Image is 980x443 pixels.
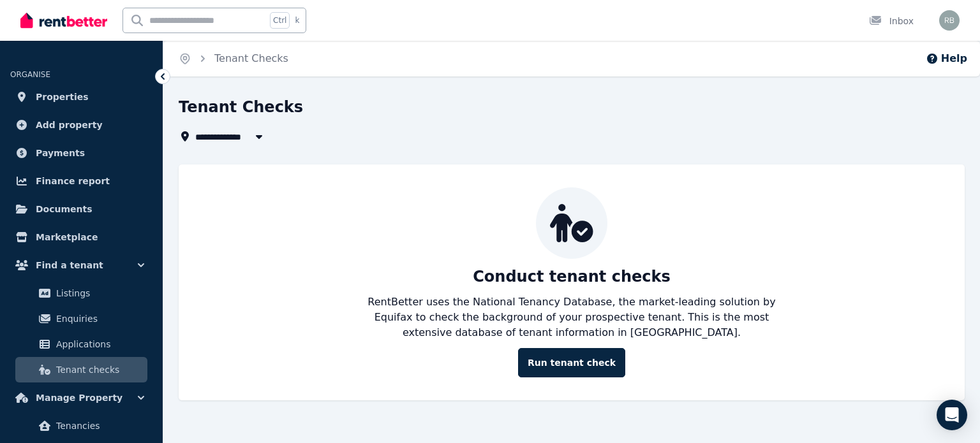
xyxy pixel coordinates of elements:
a: Enquiries [15,306,147,331]
a: Documents [10,196,152,222]
p: RentBetter uses the National Tenancy Database, the market-leading solution by Equifax to check th... [357,294,786,340]
a: Finance report [10,168,152,194]
a: Applications [15,331,147,357]
a: Tenant checks [15,357,147,382]
span: Documents [36,201,93,217]
a: Properties [10,84,152,110]
nav: Breadcrumb [163,41,304,76]
button: Help [926,51,967,66]
span: k [295,15,299,25]
a: Add property [10,112,152,138]
span: Tenancies [56,418,142,433]
img: Rick Baek [939,10,960,31]
span: Ctrl [270,12,290,29]
h1: Tenant Checks [179,97,303,117]
a: Payments [10,140,152,166]
span: Listings [56,286,142,301]
a: Listings [15,280,147,306]
img: RentBetter [20,11,107,30]
span: Manage Property [36,390,122,405]
span: Finance report [36,173,110,189]
div: Open Intercom Messenger [937,400,967,430]
span: Tenant checks [56,362,142,377]
p: Conduct tenant checks [473,266,671,287]
span: Find a tenant [36,258,103,273]
div: Inbox [869,15,914,27]
button: Manage Property [10,385,152,410]
span: Marketplace [36,229,98,245]
span: ORGANISE [10,70,50,79]
span: Enquiries [56,311,142,326]
a: Tenant Checks [214,52,288,64]
a: Tenancies [15,413,147,439]
span: Applications [56,337,142,352]
span: Properties [36,89,89,105]
span: Add property [36,117,103,133]
a: Marketplace [10,224,152,250]
a: Run tenant check [518,348,625,377]
button: Find a tenant [10,252,152,278]
span: Payments [36,145,85,161]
